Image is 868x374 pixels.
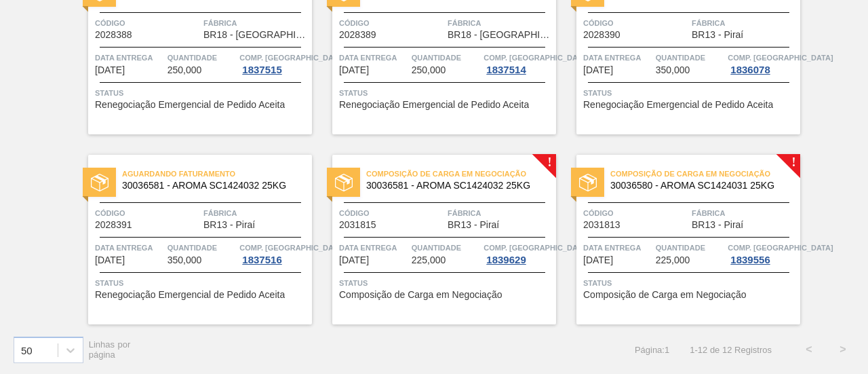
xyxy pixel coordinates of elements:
[583,206,688,220] span: Código
[484,51,589,64] span: Comp. Carga
[339,276,553,290] span: Status
[239,255,284,265] div: 1837516
[366,181,545,191] span: 30036581 - AROMA SC1424032 25KG
[792,333,826,367] button: <
[484,241,589,255] span: Comp. Carga
[239,241,309,265] a: Comp. [GEOGRAPHIC_DATA]1837516
[95,65,125,75] span: 19/11/2025
[339,241,408,255] span: Data entrega
[167,241,237,255] span: Quantidade
[448,206,553,220] span: Fábrica
[826,333,860,367] button: >
[728,51,833,64] span: Comp. Carga
[339,255,369,265] span: 19/11/2025
[122,167,312,181] span: Aguardando Faturamento
[412,65,446,75] span: 250,000
[203,206,309,220] span: Fábrica
[583,51,652,64] span: Data entrega
[484,241,553,265] a: Comp. [GEOGRAPHIC_DATA]1839629
[412,241,481,255] span: Quantidade
[339,65,369,75] span: 19/11/2025
[312,155,556,324] a: !statusComposição de Carga em Negociação30036581 - AROMA SC1424032 25KGCódigo2031815FábricaBR13 -...
[95,255,125,265] span: 19/11/2025
[95,86,309,100] span: Status
[239,51,344,64] span: Comp. Carga
[203,16,309,30] span: Fábrica
[122,181,301,191] span: 30036581 - AROMA SC1424032 25KG
[484,64,528,75] div: 1837514
[690,345,772,355] span: 1 - 12 de 12 Registros
[583,86,797,100] span: Status
[167,255,202,265] span: 350,000
[556,155,800,324] a: !statusComposição de Carga em Negociação30036580 - AROMA SC1424031 25KGCódigo2031813FábricaBR13 -...
[692,30,743,40] span: BR13 - Piraí
[95,276,309,290] span: Status
[448,30,553,40] span: BR18 - Pernambuco
[412,51,481,64] span: Quantidade
[203,220,255,230] span: BR13 - Piraí
[583,65,613,75] span: 19/11/2025
[610,167,800,181] span: Composição de Carga em Negociação
[203,30,309,40] span: BR18 - Pernambuco
[89,339,131,360] span: Linhas por página
[728,255,772,265] div: 1839556
[91,174,108,191] img: status
[583,276,797,290] span: Status
[95,30,132,40] span: 2028388
[412,255,446,265] span: 225,000
[339,16,444,30] span: Código
[339,206,444,220] span: Código
[95,220,132,230] span: 2028391
[656,65,690,75] span: 350,000
[339,220,376,230] span: 2031815
[692,220,743,230] span: BR13 - Piraí
[579,174,597,191] img: status
[692,16,797,30] span: Fábrica
[339,290,502,300] span: Composição de Carga em Negociação
[335,174,353,191] img: status
[239,64,284,75] div: 1837515
[339,30,376,40] span: 2028389
[167,51,237,64] span: Quantidade
[95,100,285,110] span: Renegociação Emergencial de Pedido Aceita
[728,51,797,75] a: Comp. [GEOGRAPHIC_DATA]1836078
[728,241,833,255] span: Comp. Carga
[448,16,553,30] span: Fábrica
[239,241,344,255] span: Comp. Carga
[692,206,797,220] span: Fábrica
[583,30,620,40] span: 2028390
[21,344,33,356] div: 50
[167,65,202,75] span: 250,000
[68,155,312,324] a: statusAguardando Faturamento30036581 - AROMA SC1424032 25KGCódigo2028391FábricaBR13 - PiraíData e...
[239,51,309,75] a: Comp. [GEOGRAPHIC_DATA]1837515
[339,51,408,64] span: Data entrega
[635,345,669,355] span: Página : 1
[656,241,725,255] span: Quantidade
[583,241,652,255] span: Data entrega
[95,241,164,255] span: Data entrega
[339,100,529,110] span: Renegociação Emergencial de Pedido Aceita
[484,255,528,265] div: 1839629
[95,51,164,64] span: Data entrega
[95,290,285,300] span: Renegociação Emergencial de Pedido Aceita
[339,86,553,100] span: Status
[366,167,556,181] span: Composição de Carga em Negociação
[583,100,773,110] span: Renegociação Emergencial de Pedido Aceita
[656,255,690,265] span: 225,000
[95,16,200,30] span: Código
[728,64,772,75] div: 1836078
[484,51,553,75] a: Comp. [GEOGRAPHIC_DATA]1837514
[583,16,688,30] span: Código
[656,51,725,64] span: Quantidade
[583,290,746,300] span: Composição de Carga em Negociação
[583,255,613,265] span: 19/11/2025
[95,206,200,220] span: Código
[728,241,797,265] a: Comp. [GEOGRAPHIC_DATA]1839556
[583,220,620,230] span: 2031813
[448,220,499,230] span: BR13 - Piraí
[610,181,789,191] span: 30036580 - AROMA SC1424031 25KG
